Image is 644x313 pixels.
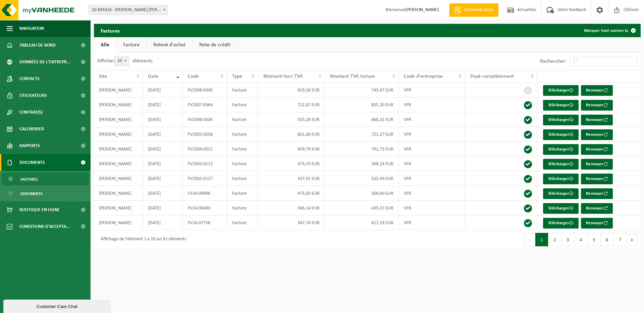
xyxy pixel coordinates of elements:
td: 601,06 EUR [258,127,325,142]
a: Facture [116,37,146,53]
a: Télécharger [543,188,579,199]
a: Relevé d'achat [147,37,192,53]
span: Montant TVA incluse [330,74,375,79]
td: [DATE] [143,171,183,186]
div: Affichage de l'élément 1 à 10 sur 61 éléments [97,234,186,246]
a: Télécharger [543,144,579,155]
td: Facture [227,83,258,98]
span: Demande devis [463,7,495,13]
td: [DATE] [143,186,183,201]
td: VFR [399,215,465,230]
span: Type [232,74,242,79]
td: 366,14 EUR [258,201,325,215]
td: FV2502-0127 [183,171,227,186]
td: Facture [227,127,258,142]
span: Code d'entreprise [404,74,443,79]
td: VFR [399,112,465,127]
td: 568,60 EUR [325,186,399,201]
span: 10-835316 - LECLERC ATTIN - ATTIN [89,5,168,15]
span: Utilisateurs [19,87,47,104]
td: FV2507-0364 [183,98,227,112]
td: 619,56 EUR [258,83,325,98]
span: Documents [19,154,45,171]
td: FV2505-0558 [183,127,227,142]
button: Renvoyer [581,129,613,140]
td: VFR [399,98,465,112]
td: 721,27 EUR [325,127,399,142]
td: [PERSON_NAME] [94,98,143,112]
button: 4 [575,233,588,246]
a: Télécharger [543,159,579,170]
td: VFR [399,171,465,186]
td: [DATE] [143,127,183,142]
span: 10 [114,56,129,66]
td: Facture [227,112,258,127]
span: 10 [115,56,129,66]
button: 2 [548,233,561,246]
td: 473,53 EUR [258,156,325,171]
td: FV2506-0334 [183,112,227,127]
span: Tableau de bord [19,37,56,54]
td: FV24-09086 [183,186,227,201]
td: 473,83 EUR [258,186,325,201]
span: Contrat(s) [19,104,43,121]
td: 666,31 EUR [325,112,399,127]
iframe: chat widget [3,298,112,313]
a: Documents [2,187,89,200]
button: 1 [535,233,548,246]
td: 347,74 EUR [258,215,325,230]
td: [PERSON_NAME] [94,127,143,142]
td: [DATE] [143,98,183,112]
td: 437,91 EUR [258,171,325,186]
button: Renvoyer [581,144,613,155]
td: 525,49 EUR [325,171,399,186]
td: 855,20 EUR [325,98,399,112]
button: Renvoyer [581,85,613,96]
td: VFR [399,156,465,171]
td: 439,37 EUR [325,201,399,215]
td: 568,24 EUR [325,156,399,171]
td: 743,47 EUR [325,83,399,98]
td: [PERSON_NAME] [94,112,143,127]
td: [DATE] [143,112,183,127]
button: Next [627,233,637,246]
td: FV2508-0300 [183,83,227,98]
span: Navigation [19,20,44,37]
td: VFR [399,186,465,201]
td: FV24-08430 [183,201,227,215]
td: [PERSON_NAME] [94,215,143,230]
span: Contacts [19,70,40,87]
span: Conditions d'accepta... [19,218,70,235]
button: Renvoyer [581,203,613,214]
span: Date [148,74,158,79]
span: Code [188,74,199,79]
span: Calendrier [19,121,44,137]
span: 10-835316 - LECLERC ATTIN - ATTIN [89,5,168,15]
a: Télécharger [543,85,579,96]
td: Facture [227,171,258,186]
button: Marquer tout comme lu [579,24,640,37]
button: 7 [614,233,627,246]
td: 791,75 EUR [325,142,399,156]
a: Factures [2,173,89,185]
td: Facture [227,142,258,156]
span: Payé complètement [470,74,514,79]
button: Renvoyer [581,159,613,170]
label: Afficher éléments [97,58,153,64]
td: [PERSON_NAME] [94,186,143,201]
td: FV2503-0113 [183,156,227,171]
td: 417,29 EUR [325,215,399,230]
td: Facture [227,215,258,230]
td: VFR [399,201,465,215]
a: Télécharger [543,115,579,125]
span: Montant hors TVA [263,74,303,79]
td: FV24-07758 [183,215,227,230]
td: Facture [227,156,258,171]
a: Alle [94,37,116,53]
a: Demande devis [449,3,498,17]
td: VFR [399,83,465,98]
span: Site [99,74,107,79]
td: [PERSON_NAME] [94,156,143,171]
a: Télécharger [543,218,579,229]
